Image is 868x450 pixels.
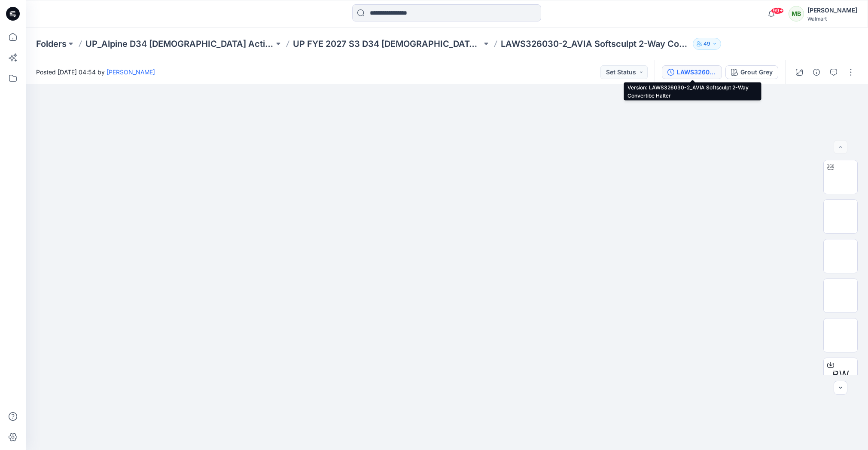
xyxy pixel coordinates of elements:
a: Folders [36,38,67,50]
div: LAWS326030-2_AVIA Softsculpt 2-Way Convertibe Halter [677,67,716,77]
span: Posted [DATE] 04:54 by [36,67,155,77]
a: UP_Alpine D34 [DEMOGRAPHIC_DATA] Active [85,38,274,50]
a: UP FYE 2027 S3 D34 [DEMOGRAPHIC_DATA] Active Alpine [293,38,481,50]
span: BW [832,367,849,383]
button: LAWS326030-2_AVIA Softsculpt 2-Way Convertibe Halter [662,65,722,79]
a: [PERSON_NAME] [107,68,155,76]
button: 49 [693,38,721,50]
button: Grout Grey [725,65,778,79]
div: Grout Grey [740,67,773,77]
div: [PERSON_NAME] [807,5,857,15]
span: 99+ [771,7,784,14]
button: Details [810,65,823,79]
p: 49 [704,39,710,49]
p: LAWS326030-2_AVIA Softsculpt 2-Way Convertibe Halter [501,38,689,50]
div: Walmart [807,15,857,22]
div: MB [789,6,804,21]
